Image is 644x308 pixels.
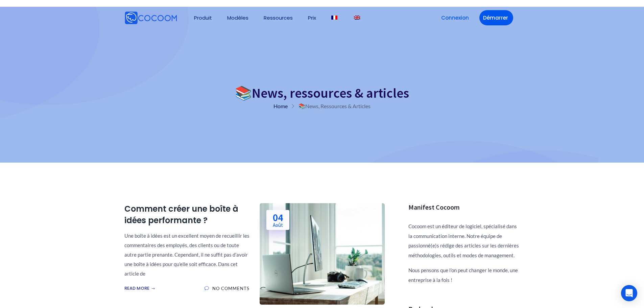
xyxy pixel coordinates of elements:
img: Connaissances [260,203,385,305]
a: Connexion [437,10,473,25]
a: Ressources [264,15,293,20]
h1: 📚News, ressources & articles [124,86,520,100]
p: Nous pensons que l’on peut changer le monde, une entreprise à la fois ! [408,265,520,285]
a: Home [273,103,288,109]
a: No Comments [205,285,249,292]
h2: 04 [273,212,283,228]
div: Open Intercom Messenger [621,285,637,301]
p: Cocoom est un éditeur de logiciel, spécialisé dans la communication interne. Notre équipe de pass... [408,221,520,260]
span: Août [273,222,283,228]
a: Modèles [227,15,248,20]
img: Anglais [354,16,360,20]
img: Français [331,16,337,20]
a: Comment créer une boîte à idées performante ? [124,203,249,226]
a: Démarrer [479,10,513,25]
a: Read more [124,285,155,292]
a: Prix [308,15,316,20]
img: Cocoom [124,11,177,25]
h3: Manifest Cocoom [408,203,520,211]
li: 📚News, ressources & articles [288,101,371,111]
a: Produit [194,15,212,20]
p: Une boîte à idées est un excellent moyen de recueillir les commentaires des employés, des clients... [124,231,249,278]
span: No Comments [212,286,249,291]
